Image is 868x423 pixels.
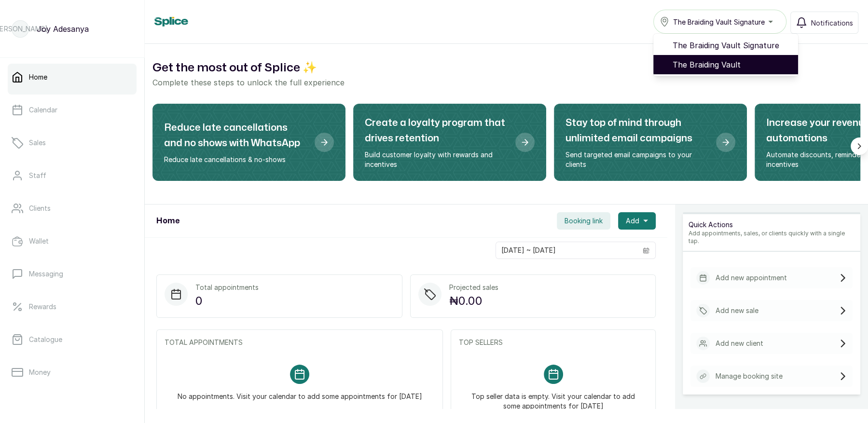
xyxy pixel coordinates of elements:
p: Manage booking site [716,371,783,381]
a: Staff [8,162,137,189]
a: Clients [8,195,137,222]
button: Notifications [790,12,858,34]
button: Add [618,212,656,230]
a: Home [8,64,137,91]
h2: Create a loyalty program that drives retention [365,115,508,146]
p: ₦0.00 [449,292,498,310]
p: Clients [29,204,51,213]
p: Add appointments, sales, or clients quickly with a single tap. [689,230,854,245]
a: Reports [8,392,137,419]
p: Reduce late cancellations & no-shows [164,155,307,164]
p: Quick Actions [689,220,854,230]
p: Home [29,72,47,82]
p: Staff [29,171,46,180]
p: Top seller data is empty. Visit your calendar to add some appointments for [DATE] [470,384,636,411]
span: Notifications [811,18,853,28]
svg: calendar [643,247,649,254]
p: Build customer loyalty with rewards and incentives [365,150,508,169]
span: Add [626,216,639,226]
h1: Home [156,215,179,227]
input: Select date [496,242,637,259]
p: No appointments. Visit your calendar to add some appointments for [DATE] [178,384,422,401]
p: TOP SELLERS [459,338,648,347]
p: Rewards [29,302,56,312]
p: Joy Adesanya [37,23,89,35]
span: The Braiding Vault [673,59,790,70]
p: Messaging [29,269,63,279]
p: 0 [195,292,259,310]
p: Add new client [716,339,763,348]
p: Send targeted email campaigns to your clients [565,150,708,169]
a: Money [8,359,137,386]
ul: The Braiding Vault Signature [653,34,798,76]
div: Create a loyalty program that drives retention [353,104,546,181]
button: The Braiding Vault Signature [653,10,786,34]
p: Add new appointment [716,273,787,283]
p: Complete these steps to unlock the full experience [152,77,860,88]
h2: Get the most out of Splice ✨ [152,59,860,77]
p: Money [29,368,51,377]
p: Total appointments [195,283,259,292]
div: Reduce late cancellations and no shows with WhatsApp [152,104,345,181]
a: Catalogue [8,326,137,353]
h2: Reduce late cancellations and no shows with WhatsApp [164,120,307,151]
p: Sales [29,138,46,148]
p: Wallet [29,236,49,246]
p: Catalogue [29,335,62,344]
span: The Braiding Vault Signature [673,17,765,27]
span: The Braiding Vault Signature [673,40,790,51]
p: Projected sales [449,283,498,292]
p: Add new sale [716,306,758,315]
div: Stay top of mind through unlimited email campaigns [554,104,747,181]
a: Rewards [8,293,137,320]
button: Booking link [557,212,610,230]
span: Booking link [565,216,603,226]
p: Calendar [29,105,57,115]
a: Calendar [8,96,137,123]
p: TOTAL APPOINTMENTS [165,338,435,347]
a: Wallet [8,228,137,255]
a: Messaging [8,260,137,287]
a: Sales [8,129,137,156]
h2: Stay top of mind through unlimited email campaigns [565,115,708,146]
